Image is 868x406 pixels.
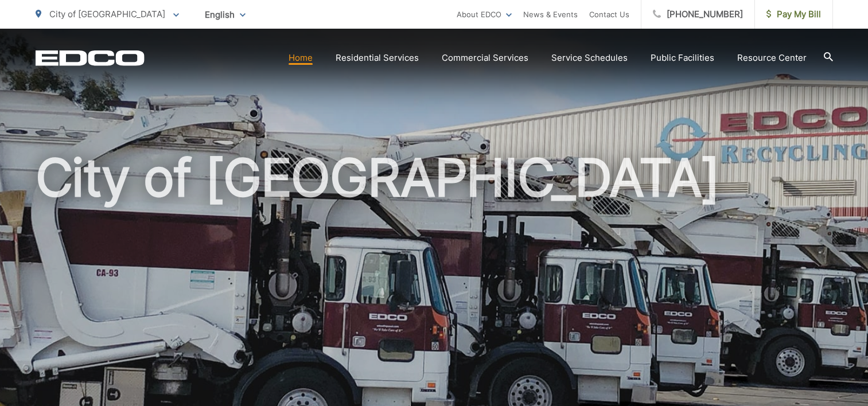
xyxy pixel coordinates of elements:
[551,51,628,65] a: Service Schedules
[196,5,254,25] span: English
[523,7,578,21] a: News & Events
[737,51,807,65] a: Resource Center
[457,7,512,21] a: About EDCO
[289,51,313,65] a: Home
[36,50,145,66] a: EDCD logo. Return to the homepage.
[336,51,419,65] a: Residential Services
[589,7,629,21] a: Contact Us
[49,9,165,19] span: City of [GEOGRAPHIC_DATA]
[651,51,714,65] a: Public Facilities
[766,7,821,21] span: Pay My Bill
[442,51,528,65] a: Commercial Services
